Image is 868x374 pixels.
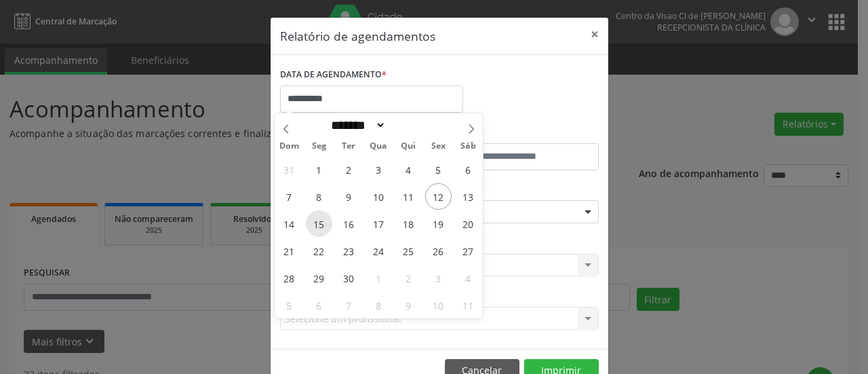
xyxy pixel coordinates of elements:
span: Outubro 4, 2025 [455,265,481,291]
span: Setembro 9, 2025 [336,183,362,210]
span: Setembro 23, 2025 [336,238,362,264]
span: Setembro 16, 2025 [336,210,362,237]
span: Sáb [453,142,483,151]
span: Outubro 7, 2025 [336,292,362,318]
span: Setembro 6, 2025 [455,156,481,183]
span: Setembro 12, 2025 [425,183,452,210]
span: Setembro 25, 2025 [395,238,422,264]
span: Ter [334,142,363,151]
label: DATA DE AGENDAMENTO [280,64,387,86]
h5: Relatório de agendamentos [280,27,435,45]
span: Setembro 4, 2025 [395,156,422,183]
span: Setembro 11, 2025 [395,183,422,210]
button: Close [581,18,608,51]
span: Setembro 17, 2025 [366,210,392,237]
span: Setembro 7, 2025 [276,183,302,210]
span: Outubro 3, 2025 [425,265,452,291]
select: Month [327,118,387,132]
span: Setembro 1, 2025 [306,156,332,183]
span: Setembro 20, 2025 [455,210,481,237]
span: Setembro 24, 2025 [366,238,392,264]
span: Setembro 28, 2025 [276,265,302,291]
span: Setembro 30, 2025 [336,265,362,291]
span: Setembro 27, 2025 [455,238,481,264]
span: Outubro 10, 2025 [425,292,452,318]
span: Outubro 6, 2025 [306,292,332,318]
span: Outubro 2, 2025 [395,265,422,291]
label: ATÉ [443,122,599,143]
span: Seg [304,142,334,151]
span: Setembro 10, 2025 [366,183,392,210]
span: Outubro 11, 2025 [455,292,481,318]
span: Setembro 3, 2025 [366,156,392,183]
span: Outubro 5, 2025 [276,292,302,318]
span: Outubro 1, 2025 [366,265,392,291]
span: Setembro 14, 2025 [276,210,302,237]
span: Outubro 9, 2025 [395,292,422,318]
span: Setembro 13, 2025 [455,183,481,210]
span: Qui [393,142,423,151]
span: Setembro 19, 2025 [425,210,452,237]
span: Dom [275,142,304,151]
span: Setembro 5, 2025 [425,156,452,183]
span: Setembro 2, 2025 [336,156,362,183]
span: Setembro 21, 2025 [276,238,302,264]
span: Setembro 22, 2025 [306,238,332,264]
span: Setembro 29, 2025 [306,265,332,291]
span: Setembro 26, 2025 [425,238,452,264]
span: Setembro 8, 2025 [306,183,332,210]
input: Year [386,118,431,132]
span: Setembro 15, 2025 [306,210,332,237]
span: Sex [423,142,453,151]
span: Agosto 31, 2025 [276,156,302,183]
span: Setembro 18, 2025 [395,210,422,237]
span: Outubro 8, 2025 [366,292,392,318]
span: Qua [363,142,393,151]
